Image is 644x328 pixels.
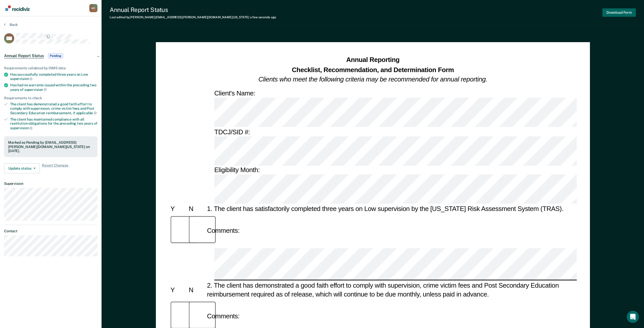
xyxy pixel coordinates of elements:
[76,111,97,115] span: applicable
[169,205,187,214] div: Y
[8,140,93,153] div: Marked as Pending by [EMAIL_ADDRESS][PERSON_NAME][DOMAIN_NAME][US_STATE] on [DATE].
[10,77,32,81] span: supervision
[4,163,40,173] button: Update status
[292,66,454,73] strong: Checklist, Recommendation, and Determination Form
[4,182,97,186] dt: Supervision
[213,166,584,204] div: Eligibility Month:
[205,205,576,214] div: 1. The client has satisfactorily completed three years on Low supervision by the [US_STATE] Risk ...
[4,66,97,70] div: Requirements validated by OIMS data
[4,53,44,58] span: Annual Report Status
[10,117,97,130] div: The client has maintained compliance with all restitution obligations for the preceding two years of
[169,285,187,294] div: Y
[250,15,276,19] span: a few seconds ago
[187,285,205,294] div: N
[627,311,639,323] div: Open Intercom Messenger
[4,22,18,27] button: Back
[258,76,487,83] em: Clients who meet the following criteria may be recommended for annual reporting.
[10,83,97,92] div: Has had no warrants issued within the preceding two years of
[110,15,276,19] div: Last edited by [PERSON_NAME][EMAIL_ADDRESS][PERSON_NAME][DOMAIN_NAME][US_STATE]
[205,311,241,320] div: Comments:
[213,127,584,166] div: TDCJ/SID #:
[110,6,276,13] div: Annual Report Status
[42,163,68,173] span: Revert Changes
[24,88,47,92] span: supervision
[10,102,97,115] div: The client has demonstrated a good faith effort to comply with supervision, crime victim fees and...
[205,227,241,236] div: Comments:
[10,72,97,81] div: Has successfully completed three years on Low
[602,8,636,17] button: Download Form
[48,53,63,58] span: Pending
[4,229,97,233] dt: Contact
[10,126,32,130] span: supervision
[346,56,400,63] strong: Annual Reporting
[89,4,97,12] div: M C
[187,205,205,214] div: N
[5,5,30,11] img: Recidiviz
[205,281,576,298] div: 2. The client has demonstrated a good faith effort to comply with supervision, crime victim fees ...
[89,4,97,12] button: Profile dropdown button
[4,96,97,100] div: Requirements to check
